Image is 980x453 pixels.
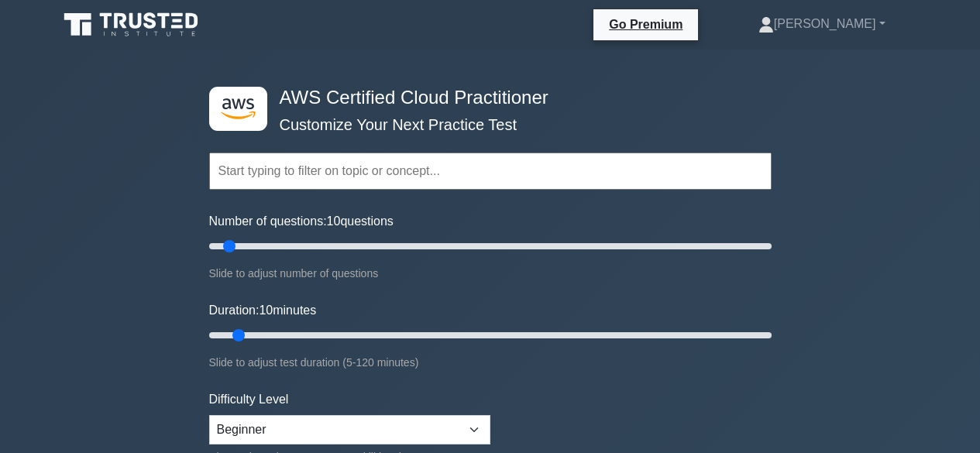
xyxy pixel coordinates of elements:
[273,87,696,109] h4: AWS Certified Cloud Practitioner
[209,390,289,409] label: Difficulty Level
[721,9,923,39] a: [PERSON_NAME]
[209,264,772,283] div: Slide to adjust number of questions
[327,214,341,228] span: 10
[209,301,317,320] label: Duration: minutes
[259,304,273,317] span: 10
[209,153,772,190] input: Start typing to filter on topic or concept...
[209,353,772,372] div: Slide to adjust test duration (5-120 minutes)
[209,212,394,231] label: Number of questions: questions
[600,15,692,34] a: Go Premium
